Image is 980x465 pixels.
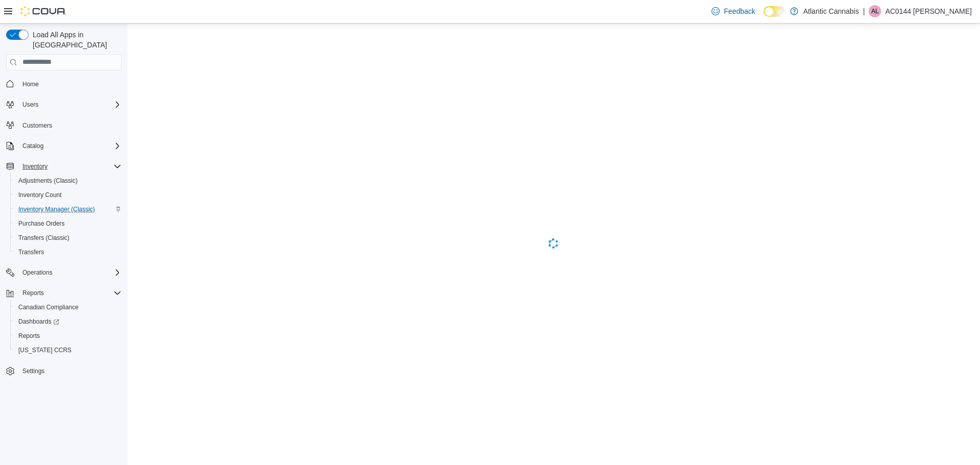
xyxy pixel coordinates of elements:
[2,286,126,300] button: Reports
[2,363,126,378] button: Settings
[2,265,126,280] button: Operations
[18,78,43,90] a: Home
[22,162,47,170] span: Inventory
[14,246,48,258] a: Transfers
[14,203,121,215] span: Inventory Manager (Classic)
[14,232,73,244] a: Transfers (Classic)
[18,219,65,228] span: Purchase Orders
[18,346,71,354] span: [US_STATE] CCRS
[14,301,83,313] a: Canadian Compliance
[18,287,121,299] span: Reports
[6,72,121,405] nav: Complex example
[803,5,859,17] p: Atlantic Cannabis
[18,191,62,199] span: Inventory Count
[2,118,126,133] button: Customers
[18,160,52,173] button: Inventory
[14,217,121,230] span: Purchase Orders
[764,6,785,17] input: Dark Mode
[29,30,121,50] span: Load All Apps in [GEOGRAPHIC_DATA]
[22,80,39,88] span: Home
[14,232,121,244] span: Transfers (Classic)
[14,330,44,342] a: Reports
[18,303,79,311] span: Canadian Compliance
[2,159,126,174] button: Inventory
[18,119,121,132] span: Customers
[707,1,759,21] a: Feedback
[18,99,42,111] button: Users
[18,119,56,132] a: Customers
[10,300,126,314] button: Canadian Compliance
[22,121,52,130] span: Customers
[18,248,44,256] span: Transfers
[14,189,66,201] a: Inventory Count
[14,203,99,215] a: Inventory Manager (Classic)
[14,175,121,187] span: Adjustments (Classic)
[18,205,95,213] span: Inventory Manager (Classic)
[18,266,57,279] button: Operations
[863,5,865,17] p: |
[871,5,879,17] span: AL
[18,287,48,299] button: Reports
[18,332,40,340] span: Reports
[14,344,76,356] a: [US_STATE] CCRS
[18,160,121,173] span: Inventory
[2,97,126,112] button: Users
[2,139,126,153] button: Catalog
[10,245,126,259] button: Transfers
[22,101,38,109] span: Users
[10,216,126,231] button: Purchase Orders
[22,142,43,150] span: Catalog
[869,5,881,17] div: AC0144 Lawrenson Dennis
[14,175,82,187] a: Adjustments (Classic)
[14,315,63,328] a: Dashboards
[14,344,121,356] span: Washington CCRS
[14,189,121,201] span: Inventory Count
[22,289,44,297] span: Reports
[20,6,66,16] img: Cova
[18,177,78,185] span: Adjustments (Classic)
[18,140,47,152] button: Catalog
[18,266,121,279] span: Operations
[724,6,755,16] span: Feedback
[10,188,126,202] button: Inventory Count
[10,174,126,188] button: Adjustments (Classic)
[18,234,69,242] span: Transfers (Classic)
[2,77,126,91] button: Home
[10,202,126,216] button: Inventory Manager (Classic)
[14,330,121,342] span: Reports
[14,246,121,258] span: Transfers
[22,268,53,277] span: Operations
[18,364,121,377] span: Settings
[764,17,764,17] span: Dark Mode
[14,315,121,328] span: Dashboards
[10,343,126,357] button: [US_STATE] CCRS
[10,329,126,343] button: Reports
[18,317,59,326] span: Dashboards
[10,314,126,329] a: Dashboards
[14,217,69,230] a: Purchase Orders
[10,231,126,245] button: Transfers (Classic)
[18,365,48,377] a: Settings
[18,140,121,152] span: Catalog
[14,301,121,313] span: Canadian Compliance
[18,78,121,90] span: Home
[885,5,972,17] p: AC0144 [PERSON_NAME]
[22,367,44,375] span: Settings
[18,99,121,111] span: Users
